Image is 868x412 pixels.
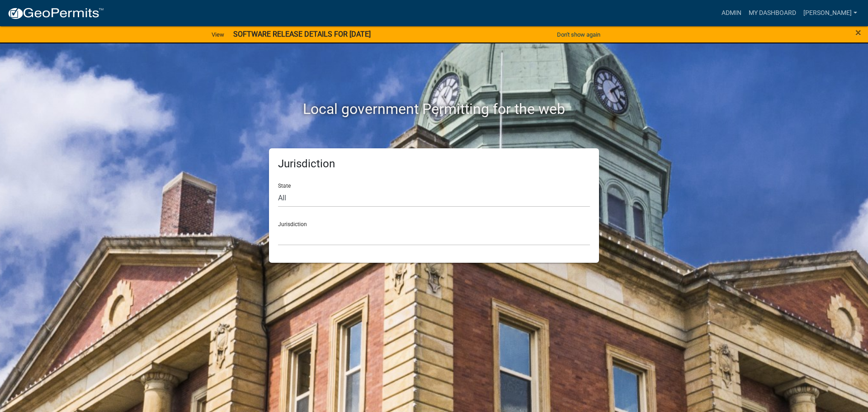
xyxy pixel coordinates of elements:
strong: SOFTWARE RELEASE DETAILS FOR [DATE] [233,30,371,38]
h2: Local government Permitting for the web [183,100,685,118]
button: Don't show again [553,27,604,42]
a: My Dashboard [745,5,800,22]
button: Close [855,27,861,38]
h5: Jurisdiction [278,157,590,170]
span: × [855,26,861,39]
a: Admin [718,5,745,22]
a: [PERSON_NAME] [800,5,861,22]
a: View [208,27,228,42]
